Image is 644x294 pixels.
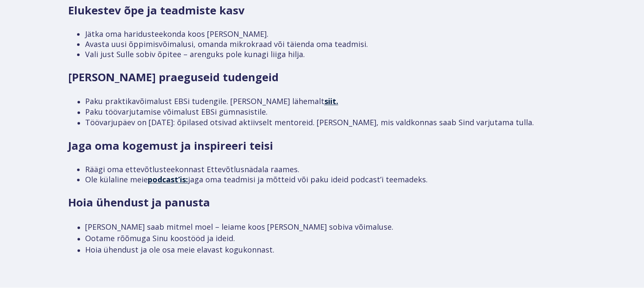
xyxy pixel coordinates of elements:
a: siit. [324,96,338,106]
span: Töövarjupäev on [DATE]: õpilased otsivad aktiivselt mentoreid. [PERSON_NAME], mis valdkonnas saab... [85,117,534,127]
li: Ole külaline meie jaga oma teadmisi ja mõtteid või paku ideid podcast’i teemadeks. [85,174,576,184]
span: Avasta uusi õppimisvõimalusi, omanda mikrokraad või täienda oma teadmisi. [85,39,368,49]
strong: Jaga oma kogemust ja inspireeri teisi [68,138,273,153]
div: Jätka oma haridusteekonda koos [PERSON_NAME]. [85,29,576,39]
strong: [PERSON_NAME] praeguseid tudengeid [68,70,279,85]
strong: Elukestev õpe ja teadmiste kasv [68,3,245,18]
span: Paku praktikavõimalust EBSi tudengile. [PERSON_NAME] lähemalt [85,96,338,106]
li: Räägi oma ettevõtlusteekonnast Ettevõtlusnädala raames. [85,164,576,174]
a: podcast’is: [148,174,188,184]
strong: Hoia ühendust ja panusta [68,195,210,210]
span: Hoia ühendust ja ole osa meie elavast kogukonnast. [85,245,274,255]
div: Vali just Sulle sobiv õpitee – arenguks pole kunagi liiga hilja. [85,49,576,59]
span: Ootame rõõmuga Sinu koostööd ja ideid. [85,233,235,243]
span: [PERSON_NAME] saab mitmel moel – leiame koos [PERSON_NAME] sobiva võimaluse. [85,222,393,232]
span: Paku töövarjutamise võimalust EBSi gümnasistile. [85,107,268,117]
